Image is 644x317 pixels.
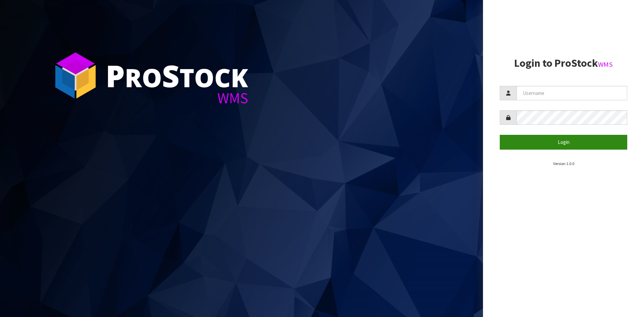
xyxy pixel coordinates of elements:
[106,55,125,96] span: P
[500,57,627,69] h2: Login to ProStock
[598,60,613,69] small: WMS
[162,55,179,96] span: S
[106,91,248,106] div: WMS
[50,50,101,101] img: ProStock Cube
[106,60,248,91] div: ro tock
[500,135,627,149] button: Login
[553,161,574,166] small: Version 1.0.0
[517,86,627,100] input: Username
